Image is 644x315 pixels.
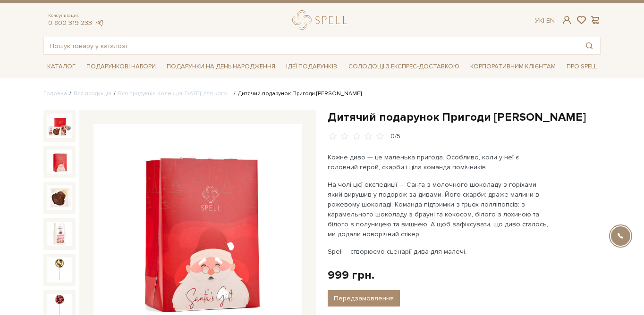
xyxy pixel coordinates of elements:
[466,59,559,74] a: Корпоративним клієнтам
[43,90,67,97] a: Головна
[118,90,231,97] a: Вся продукція Колекція [DATE]. для кого ..
[390,132,400,141] div: 0/5
[163,59,279,74] a: Подарунки на День народження
[44,37,578,54] input: Пошук товару у каталозі
[47,149,72,174] img: Дитячий подарунок Пригоди Санти
[47,257,72,282] img: Дитячий подарунок Пригоди Санти
[328,180,549,239] p: На чолі цієї експедиції — Санта з молочного шоколаду з горіхами, який вирушив у подорож за дивами...
[47,222,72,246] img: Дитячий подарунок Пригоди Санти
[231,90,362,98] li: Дитячий подарунок Пригоди [PERSON_NAME]
[328,290,400,307] button: Передзамовлення
[47,114,72,138] img: Дитячий подарунок Пригоди Санти
[47,185,72,210] img: Дитячий подарунок Пригоди Санти
[83,59,160,74] a: Подарункові набори
[535,17,555,25] div: Ук
[328,268,374,282] div: 999 грн.
[292,10,351,30] a: logo
[328,247,549,257] p: Spell – створюємо сценарії дива для малечі.
[48,13,104,19] span: Консультація:
[543,17,544,25] span: |
[94,19,104,27] a: telegram
[74,90,111,97] a: Вся продукція
[48,19,92,27] a: 0 800 319 233
[328,110,601,124] h1: Дитячий подарунок Пригоди [PERSON_NAME]
[345,58,463,75] a: Солодощі з експрес-доставкою
[282,59,341,74] a: Ідеї подарунків
[578,37,600,54] button: Пошук товару у каталозі
[328,152,549,172] p: Кожне диво — це маленька пригода. Особливо, коли у неї є головний герой, скарби і ціла команда по...
[43,59,79,74] a: Каталог
[546,17,555,25] a: En
[563,59,601,74] a: Про Spell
